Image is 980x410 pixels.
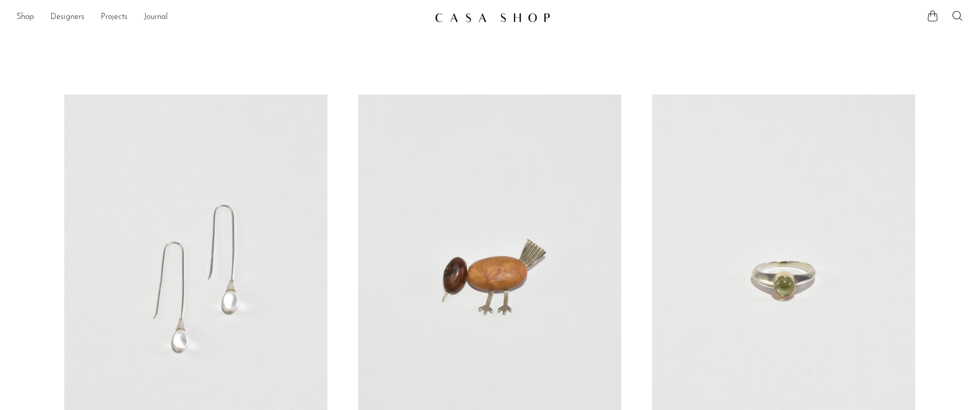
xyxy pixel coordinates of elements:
[16,9,427,26] ul: NEW HEADER MENU
[16,9,427,26] nav: Desktop navigation
[144,11,168,24] a: Journal
[101,11,127,24] a: Projects
[16,11,34,24] a: Shop
[50,11,84,24] a: Designers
